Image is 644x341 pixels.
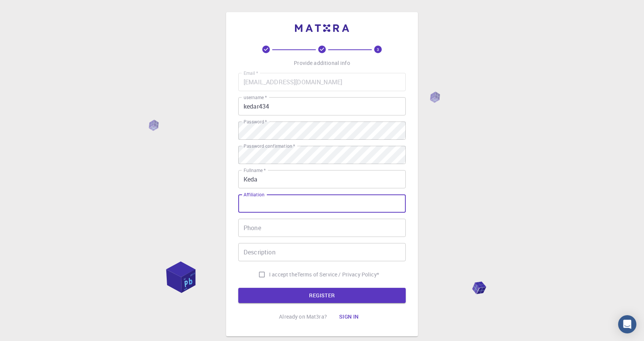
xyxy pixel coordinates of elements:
[244,167,266,174] label: Fullname
[244,94,267,101] label: username
[244,70,258,76] label: Email
[333,309,365,324] button: Sign in
[297,271,379,278] a: Terms of Service / Privacy Policy*
[244,143,295,149] label: Password confirmation
[618,315,636,333] div: Open Intercom Messenger
[269,271,297,278] span: I accept the
[244,118,267,125] label: Password
[377,47,379,52] text: 3
[297,271,379,278] p: Terms of Service / Privacy Policy *
[294,59,350,67] p: Provide additional info
[244,191,264,198] label: Affiliation
[238,288,406,303] button: REGISTER
[279,313,327,320] p: Already on Mat3ra?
